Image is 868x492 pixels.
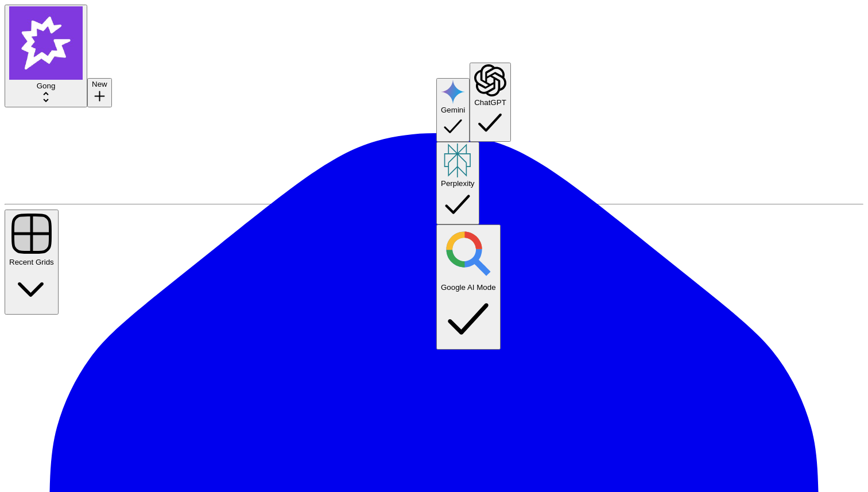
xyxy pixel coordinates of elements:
[441,179,475,188] span: Perplexity
[5,5,87,107] button: Workspace: Gong
[37,82,56,90] span: Gong
[92,80,107,88] span: New
[87,78,112,107] button: New
[441,283,496,292] span: Google AI Mode
[474,98,506,107] span: ChatGPT
[9,6,83,80] img: Gong Logo
[441,106,465,114] span: Gemini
